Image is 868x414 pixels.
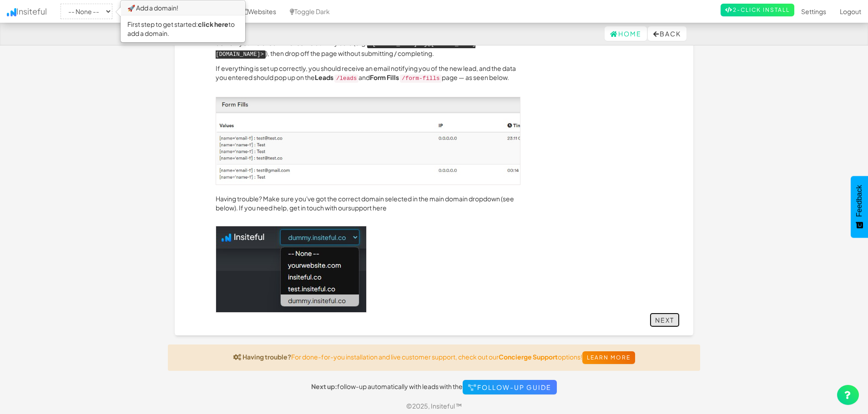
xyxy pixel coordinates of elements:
[7,8,16,16] img: icon.png
[216,64,520,83] p: If everything is set up correctly, you should receive an email notifying you of the new lead, and...
[605,26,647,41] a: Home
[648,26,686,41] button: Back
[216,40,475,59] kbd: "[PERSON_NAME]"<j@[PERSON_NAME][DOMAIN_NAME]>
[582,351,635,364] a: Learn more
[121,1,245,15] h3: 🚀 Add a domain!
[348,204,387,212] a: support here
[499,353,558,361] a: Concierge Support
[855,185,863,217] span: Feedback
[463,380,557,394] a: Follow-Up Guide
[216,194,520,212] p: Having trouble? Make sure you've got the correct domain selected in the main domain dropdown (see...
[121,15,245,42] div: First step to get started: to add a domain.
[334,75,358,83] code: /leads
[851,176,868,238] button: Feedback - Show survey
[400,75,441,83] code: /form-fills
[198,20,228,28] a: click here
[315,73,333,81] a: Leads
[721,4,794,16] a: 2-Click Install
[650,313,680,327] a: Next
[242,353,291,361] strong: Having trouble?
[311,382,337,390] strong: Next up:
[168,344,700,371] div: For done-for-you installation and live customer support, check out our options!
[311,382,557,390] span: follow-up automatically with leads with the
[216,97,520,185] img: form-fills.jpg
[370,73,399,81] a: Form Fills
[216,226,367,313] img: domain-dropdown.jpg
